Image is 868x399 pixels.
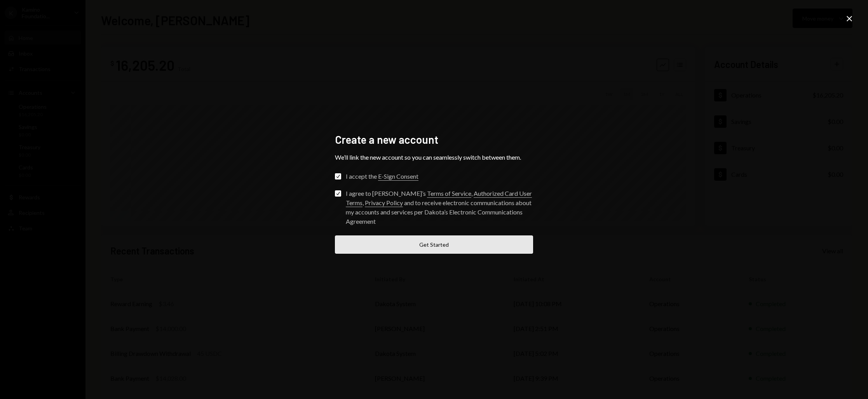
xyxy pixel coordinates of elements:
[427,190,471,198] a: Terms of Service
[335,190,341,197] button: I agree to [PERSON_NAME]’s Terms of Service, Authorized Card User Terms, Privacy Policy and to re...
[365,199,403,207] a: Privacy Policy
[335,173,341,179] button: I accept the E-Sign Consent
[335,235,533,254] button: Get Started
[335,153,533,161] div: We’ll link the new account so you can seamlessly switch between them.
[378,172,418,181] a: E-Sign Consent
[335,132,533,147] h2: Create a new account
[346,190,532,207] a: Authorized Card User Terms
[346,189,533,226] div: I agree to [PERSON_NAME]’s , , and to receive electronic communications about my accounts and ser...
[346,172,418,181] div: I accept the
